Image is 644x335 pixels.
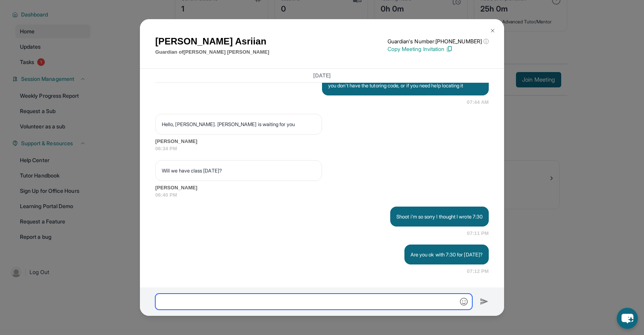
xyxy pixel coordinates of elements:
[396,213,483,220] p: Shoot i'm so sorry I thought I wrote 7:30
[460,298,468,305] img: Emoji
[155,191,489,199] span: 06:40 PM
[467,99,489,106] span: 07:44 AM
[446,46,453,53] img: Copy Icon
[490,28,496,34] img: Close Icon
[411,251,483,258] p: Are you ok with 7:30 for [DATE]?
[480,297,489,306] img: Send icon
[617,308,638,329] button: chat-button
[155,184,489,192] span: [PERSON_NAME]
[155,138,489,145] span: [PERSON_NAME]
[155,145,489,153] span: 06:34 PM
[155,48,269,56] p: Guardian of [PERSON_NAME] [PERSON_NAME]
[467,268,489,275] span: 07:12 PM
[155,72,489,79] h3: [DATE]
[388,38,489,45] p: Guardian's Number: [PHONE_NUMBER]
[162,167,315,174] p: Will we have class [DATE]?
[162,120,315,128] p: Hello, [PERSON_NAME]. [PERSON_NAME] is waiting for you
[388,45,489,53] p: Copy Meeting Invitation
[483,38,489,45] span: ⓘ
[467,230,489,237] span: 07:11 PM
[155,34,269,48] h1: [PERSON_NAME] Asriian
